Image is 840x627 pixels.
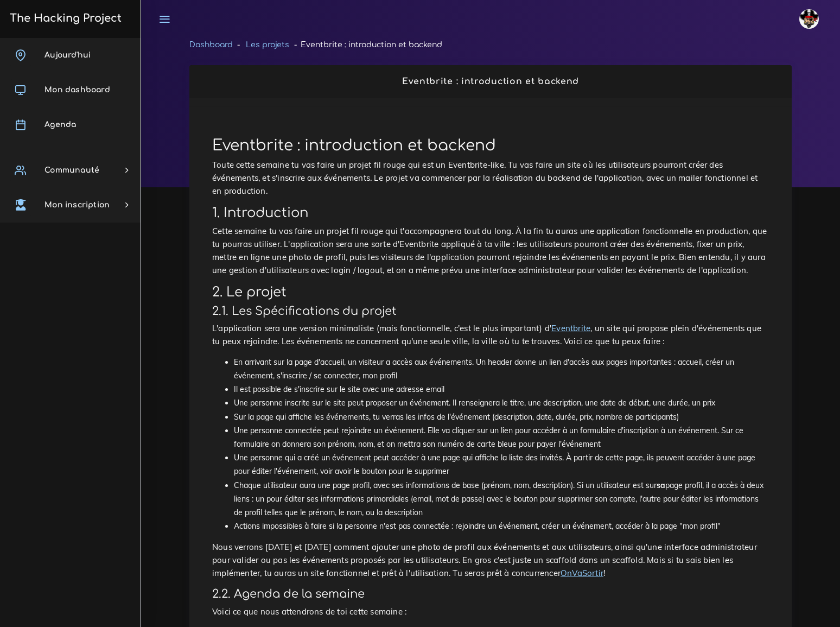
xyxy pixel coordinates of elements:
li: Une personne qui a créé un événement peut accéder à une page qui affiche la liste des invités. À ... [234,451,769,478]
li: Sur la page qui affiche les événements, tu verras les infos de l'événement (description, date, du... [234,410,769,424]
span: Mon dashboard [44,86,110,94]
li: Eventbrite : introduction et backend [289,38,442,52]
li: En arrivant sur la page d'accueil, un visiteur a accès aux événements. Un header donne un lien d'... [234,356,769,383]
span: Communauté [44,166,99,174]
li: Chaque utilisateur aura une page profil, avec ses informations de base (prénom, nom, description)... [234,479,769,520]
a: Les projets [246,41,289,49]
p: Cette semaine tu vas faire un projet fil rouge qui t'accompagnera tout du long. À la fin tu auras... [212,225,769,277]
h1: Eventbrite : introduction et backend [212,137,769,155]
strong: sa [657,480,665,490]
li: Il est possible de s'inscrire sur le site avec une adresse email [234,383,769,396]
h3: The Hacking Project [7,12,122,24]
span: Mon inscription [44,201,110,209]
p: Toute cette semaine tu vas faire un projet fil rouge qui est un Eventbrite-like. Tu vas faire un ... [212,159,769,198]
img: avatar [799,9,819,29]
span: Agenda [44,121,76,129]
a: Dashboard [189,41,233,49]
p: Voici ce que nous attendrons de toi cette semaine : [212,605,769,618]
p: L'application sera une version minimaliste (mais fonctionnelle, c'est le plus important) d' , un ... [212,322,769,348]
li: Une personne inscrite sur le site peut proposer un événement. Il renseignera le titre, une descri... [234,396,769,410]
h3: 2.1. Les Spécifications du projet [212,305,769,318]
h2: 1. Introduction [212,205,769,221]
a: Eventbrite [551,323,590,333]
h3: 2.2. Agenda de la semaine [212,587,769,601]
p: Nous verrons [DATE] et [DATE] comment ajouter une photo de profil aux événements et aux utilisate... [212,541,769,580]
span: Aujourd'hui [44,51,91,59]
li: Une personne connectée peut rejoindre un événement. Elle va cliquer sur un lien pour accéder à un... [234,424,769,451]
h2: Eventbrite : introduction et backend [201,77,780,87]
li: Actions impossibles à faire si la personne n'est pas connectée : rejoindre un événement, créer un... [234,520,769,533]
a: OnVaSortir [561,568,603,578]
h2: 2. Le projet [212,284,769,300]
